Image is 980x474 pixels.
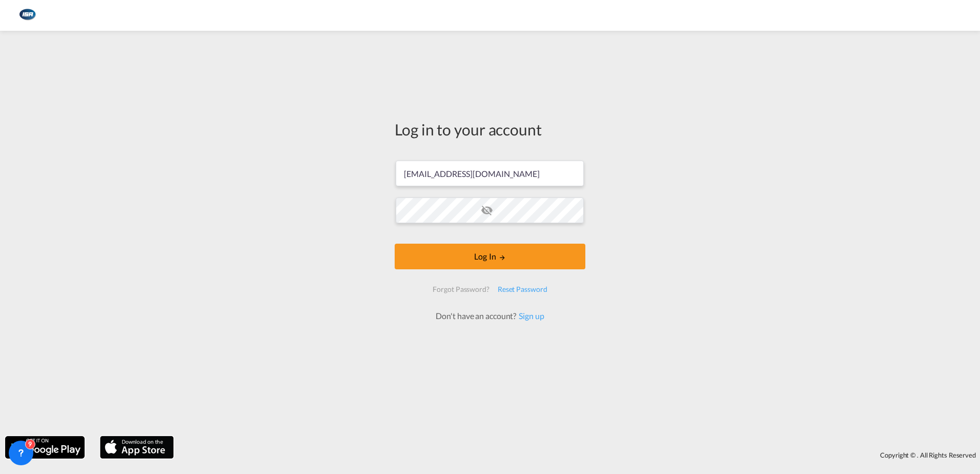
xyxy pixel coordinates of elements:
div: Forgot Password? [428,280,493,299]
a: Sign up [516,311,544,321]
button: LOGIN [395,244,585,269]
div: Don't have an account? [424,310,555,322]
input: Enter email/phone number [396,161,584,186]
img: google.png [4,435,86,460]
img: apple.png [99,435,175,460]
md-icon: icon-eye-off [481,204,493,216]
div: Log in to your account [395,118,585,140]
div: Copyright © . All Rights Reserved [179,446,980,464]
div: Reset Password [494,280,552,299]
img: 1aa151c0c08011ec8d6f413816f9a227.png [15,4,38,27]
